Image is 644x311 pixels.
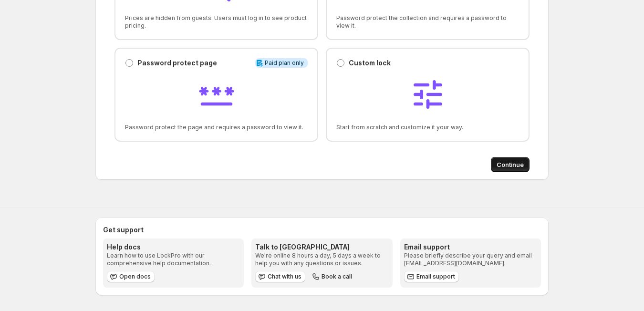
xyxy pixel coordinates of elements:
span: Password protect the collection and requires a password to view it. [336,14,519,30]
span: Open docs [119,273,151,280]
button: Chat with us [255,271,305,282]
span: Book a call [322,273,352,280]
span: Continue [497,160,524,169]
p: Custom lock [349,58,391,68]
a: Email support [404,271,459,282]
p: Password protect page [137,58,217,68]
h3: Help docs [107,242,240,252]
p: We're online 8 hours a day, 5 days a week to help you with any questions or issues. [255,252,388,267]
button: Book a call [309,271,356,282]
span: Email support [416,273,455,280]
span: Password protect the page and requires a password to view it. [125,124,308,131]
h2: Get support [103,225,541,235]
button: Continue [491,157,530,172]
span: Chat with us [268,273,301,280]
a: Open docs [107,271,155,282]
span: Start from scratch and customize it your way. [336,124,519,131]
span: Prices are hidden from guests. Users must log in to see product pricing. [125,14,308,30]
span: Paid plan only [265,59,304,67]
p: Please briefly describe your query and email [EMAIL_ADDRESS][DOMAIN_NAME]. [404,252,537,267]
p: Learn how to use LockPro with our comprehensive help documentation. [107,252,240,267]
h3: Talk to [GEOGRAPHIC_DATA] [255,242,388,252]
h3: Email support [404,242,537,252]
img: Password protect page [197,75,236,114]
img: Custom lock [409,75,447,114]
